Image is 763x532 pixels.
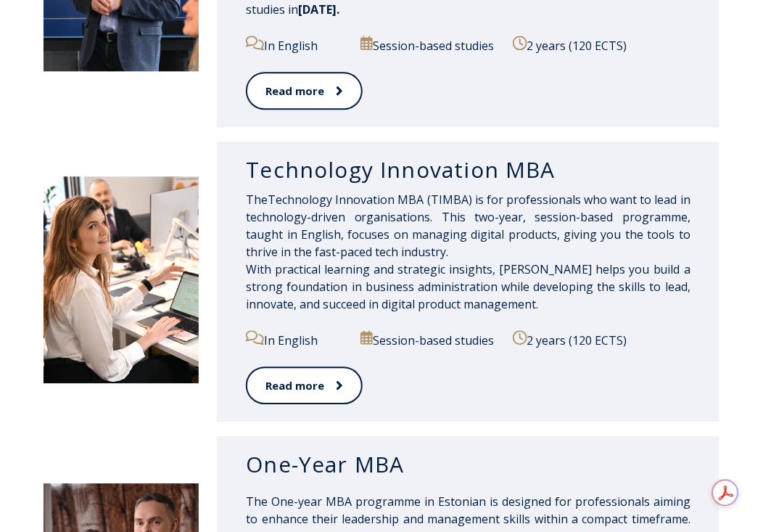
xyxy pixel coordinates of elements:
[246,156,690,184] h3: Technology Innovation MBA
[513,330,690,349] p: 2 years (120 ECTS)
[246,72,363,110] a: Read more
[360,36,500,54] p: Session-based studies
[246,261,690,312] span: With practical learning and strategic insights, [PERSON_NAME] helps you build a strong foundation...
[246,36,347,54] p: In English
[298,1,339,17] span: [DATE].
[246,192,268,208] span: The
[44,176,199,383] img: DSC_2558
[246,192,690,260] span: sionals who want to lead in technology-driven organisations. This two-year, session-based program...
[513,36,690,54] p: 2 years (120 ECTS)
[246,367,363,405] a: Read more
[246,330,347,349] p: In English
[268,192,543,208] span: Technology Innovation M
[360,330,500,349] p: Session-based studies
[409,192,543,208] span: BA (TIMBA) is for profes
[246,451,690,478] h3: One-Year MBA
